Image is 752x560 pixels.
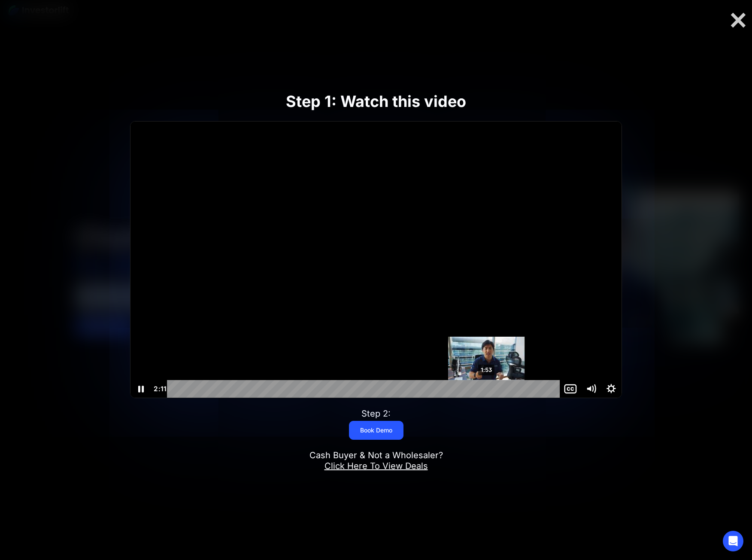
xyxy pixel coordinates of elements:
[581,380,601,398] button: Mute
[723,531,743,551] div: Open Intercom Messenger
[361,408,391,419] div: Step 2:
[130,380,151,398] button: Pause
[560,380,581,398] button: Show captions menu
[324,461,428,471] a: Click Here To View Deals
[286,92,466,111] strong: Step 1: Watch this video
[601,380,622,398] button: Show settings menu
[175,380,555,398] div: Playbar
[309,450,443,472] div: Cash Buyer & Not a Wholesaler?
[349,421,403,440] a: Book Demo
